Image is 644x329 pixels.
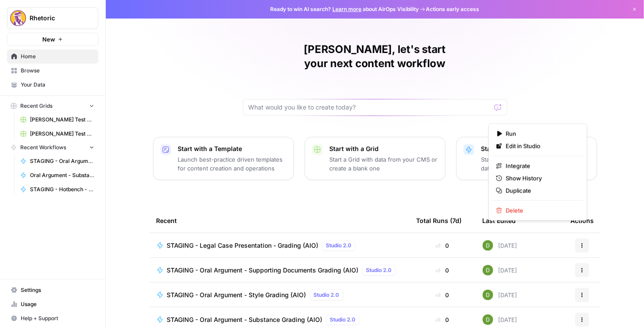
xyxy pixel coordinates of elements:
button: Start with a GridStart a Grid with data from your CMS or create a blank one [305,137,446,180]
a: Learn more [333,6,362,12]
div: 0 [417,315,469,324]
span: Studio 2.0 [330,316,356,324]
span: STAGING - Oral Argument - Supporting Documents Grading (AIO) [167,266,359,275]
a: STAGING - Oral Argument - Substance Grading (AIO)Studio 2.0 [156,314,402,325]
span: STAGING - Oral Argument - Substance Grading (AIO) [167,315,323,324]
span: Browse [21,67,94,75]
span: Edit in Studio [506,142,577,151]
a: Your Data [7,78,98,92]
span: Usage [21,300,94,308]
span: Home [21,53,94,61]
a: STAGING - Oral Argument - Style Grading (AIO)Studio 2.0 [156,290,402,300]
span: Recent Grids [20,102,52,110]
img: 9imwbg9onax47rbj8p24uegffqjq [483,265,493,276]
img: 9imwbg9onax47rbj8p24uegffqjq [483,290,493,300]
h1: [PERSON_NAME], let's start your next content workflow [243,42,507,71]
img: 9imwbg9onax47rbj8p24uegffqjq [483,240,493,251]
div: [DATE] [483,314,517,325]
div: Recent [156,208,402,233]
span: STAGING - Oral Argument - Style Grading (AIO) [167,291,306,299]
div: Last Edited [483,208,516,233]
span: Studio 2.0 [366,266,392,274]
button: Help + Support [7,311,98,325]
button: Recent Grids [7,99,98,113]
span: Duplicate [506,186,577,195]
p: Start a Grid with data from your CMS or create a blank one [330,155,438,173]
span: [PERSON_NAME] Test Workflow - SERP Overview Grid [30,130,94,138]
p: Start with a Grid [330,144,438,153]
span: Ready to win AI search? about AirOps Visibility [271,5,419,13]
span: Rhetoric [30,14,83,23]
span: [PERSON_NAME] Test Workflow - Copilot Example Grid [30,116,94,124]
img: 9imwbg9onax47rbj8p24uegffqjq [483,314,493,325]
div: [DATE] [483,265,517,276]
span: Delete [506,206,577,215]
span: Show History [506,174,577,183]
a: Usage [7,297,98,311]
span: Studio 2.0 [314,291,339,299]
span: STAGING - Legal Case Presentation - Grading (AIO) [167,241,319,250]
span: Oral Argument - Substance Grading (AIO) [30,171,94,179]
div: [DATE] [483,240,517,251]
button: Workspace: Rhetoric [7,7,98,29]
span: Help + Support [21,314,94,322]
button: New [7,33,98,46]
div: [DATE] [483,290,517,300]
a: STAGING - Legal Case Presentation - Grading (AIO)Studio 2.0 [156,240,402,251]
span: Integrate [506,162,577,170]
div: 0 [417,266,469,275]
button: Recent Workflows [7,141,98,154]
div: 0 [417,291,469,299]
span: New [42,35,55,44]
img: Rhetoric Logo [10,10,26,26]
a: [PERSON_NAME] Test Workflow - Copilot Example Grid [16,113,98,127]
a: STAGING - Oral Argument - Substance Grading (AIO) [16,154,98,168]
span: Recent Workflows [20,144,66,151]
a: Settings [7,283,98,297]
span: Actions early access [426,5,480,13]
span: Settings [21,286,94,294]
a: [PERSON_NAME] Test Workflow - SERP Overview Grid [16,127,98,141]
p: Start a Workflow that combines your data, LLMs and human review [481,155,590,173]
input: What would you like to create today? [249,103,491,112]
span: Your Data [21,81,94,89]
div: Total Runs (7d) [417,208,462,233]
span: Studio 2.0 [326,242,352,250]
span: STAGING - Oral Argument - Substance Grading (AIO) [30,157,94,165]
span: Run [506,129,577,138]
p: Start with a Template [178,144,287,153]
a: Home [7,49,98,64]
button: Start with a TemplateLaunch best-practice driven templates for content creation and operations [153,137,294,180]
a: Browse [7,64,98,78]
a: STAGING - Hotbench - Grading [16,182,98,197]
div: 0 [417,241,469,250]
p: Launch best-practice driven templates for content creation and operations [178,155,287,173]
button: Start with a WorkflowStart a Workflow that combines your data, LLMs and human review [456,137,597,180]
a: STAGING - Oral Argument - Supporting Documents Grading (AIO)Studio 2.0 [156,265,402,276]
p: Start with a Workflow [481,144,590,153]
span: STAGING - Hotbench - Grading [30,185,94,193]
a: Oral Argument - Substance Grading (AIO) [16,168,98,182]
